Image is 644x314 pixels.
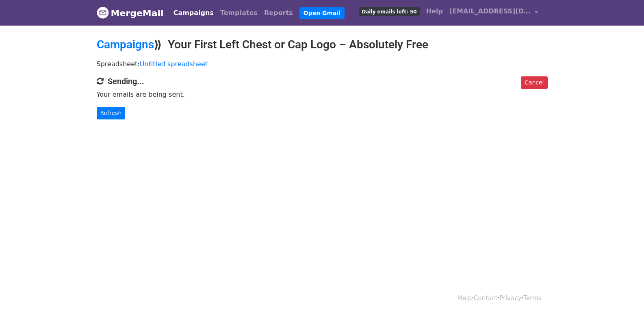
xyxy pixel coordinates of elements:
[97,4,164,22] a: MergeMail
[140,60,208,68] a: Untitled spreadsheet
[356,3,423,19] a: Daily emails left: 50
[423,3,446,19] a: Help
[449,6,531,16] span: [EMAIL_ADDRESS][DOMAIN_NAME]
[359,7,419,16] span: Daily emails left: 50
[446,3,541,22] a: [EMAIL_ADDRESS][DOMAIN_NAME]
[299,7,345,19] a: Open Gmail
[97,90,548,99] p: Your emails are being sent.
[170,5,217,21] a: Campaigns
[499,295,521,302] a: Privacy
[97,38,154,51] a: Campaigns
[458,295,472,302] a: Help
[97,76,548,86] h4: Sending...
[523,295,541,302] a: Terms
[97,38,548,52] h2: ⟫ Your First Left Chest or Cap Logo – Absolutely Free
[217,5,261,21] a: Templates
[521,76,547,89] a: Cancel
[474,295,497,302] a: Contact
[97,107,126,119] a: Refresh
[97,6,109,19] img: MergeMail logo
[97,60,548,68] p: Spreadsheet:
[261,5,296,21] a: Reports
